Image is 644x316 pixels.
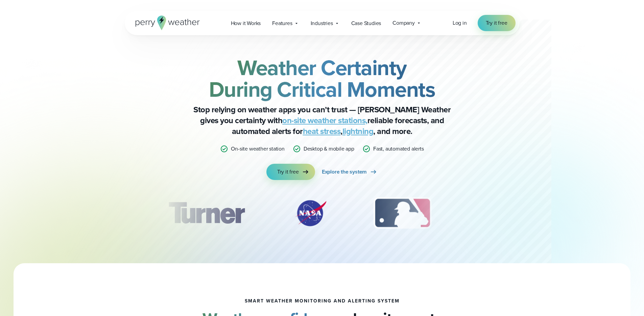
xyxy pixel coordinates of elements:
[342,125,374,137] a: lightning
[367,196,438,230] div: 3 of 12
[303,125,341,137] a: heat stress
[322,164,378,180] a: Explore the system
[478,15,516,31] a: Try it free
[311,19,333,27] span: Industries
[304,145,354,153] p: Desktop & mobile app
[453,19,467,27] a: Log in
[367,196,438,230] img: MLB.svg
[282,114,367,127] a: on-site weather stations,
[231,145,284,153] p: On-site weather station
[159,196,486,233] div: slideshow
[209,52,435,105] strong: Weather Certainty During Critical Moments
[471,196,525,230] div: 4 of 12
[187,104,457,137] p: Stop relying on weather apps you can’t trust — [PERSON_NAME] Weather gives you certainty with rel...
[266,164,315,180] a: Try it free
[287,196,334,230] img: NASA.svg
[471,196,525,230] img: PGA.svg
[322,168,367,176] span: Explore the system
[453,19,467,27] span: Log in
[225,16,267,30] a: How it Works
[158,196,254,230] img: Turner-Construction_1.svg
[272,19,292,27] span: Features
[245,298,400,304] h1: smart weather monitoring and alerting system
[486,19,507,27] span: Try it free
[231,19,261,27] span: How it Works
[351,19,381,27] span: Case Studies
[277,168,299,176] span: Try it free
[373,145,424,153] p: Fast, automated alerts
[345,16,387,30] a: Case Studies
[287,196,334,230] div: 2 of 12
[392,19,415,27] span: Company
[158,196,254,230] div: 1 of 12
